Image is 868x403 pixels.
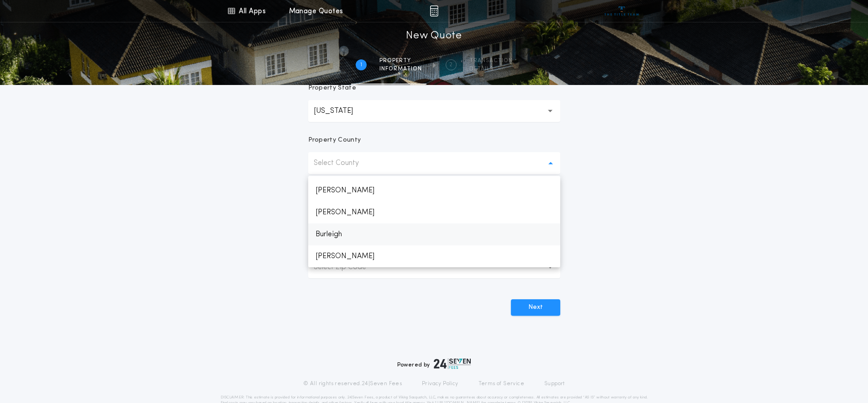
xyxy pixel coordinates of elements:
[308,152,560,174] button: Select County
[308,223,560,245] p: Burleigh
[314,262,381,273] p: Select Zip Code
[308,201,560,223] p: [PERSON_NAME]
[360,61,362,69] h2: 1
[605,6,639,16] img: vs-icon
[303,380,402,387] p: © All rights reserved. 24|Seven Fees
[308,136,361,145] p: Property County
[379,57,422,64] span: Property
[449,61,452,69] h2: 2
[314,106,368,117] p: [US_STATE]
[469,65,513,73] span: details
[406,29,462,43] h1: New Quote
[544,380,565,387] a: Support
[379,65,422,73] span: information
[308,256,560,278] button: Select Zip Code
[479,380,524,387] a: Terms of Service
[430,5,438,16] img: img
[308,176,560,267] ul: Select County
[469,57,513,64] span: Transaction
[308,180,560,201] p: [PERSON_NAME]
[434,358,471,369] img: logo
[397,358,471,369] div: Powered by
[308,245,560,267] p: [PERSON_NAME]
[314,158,374,169] p: Select County
[308,84,356,93] p: Property State
[422,380,458,387] a: Privacy Policy
[308,100,560,122] button: [US_STATE]
[511,299,560,316] button: Next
